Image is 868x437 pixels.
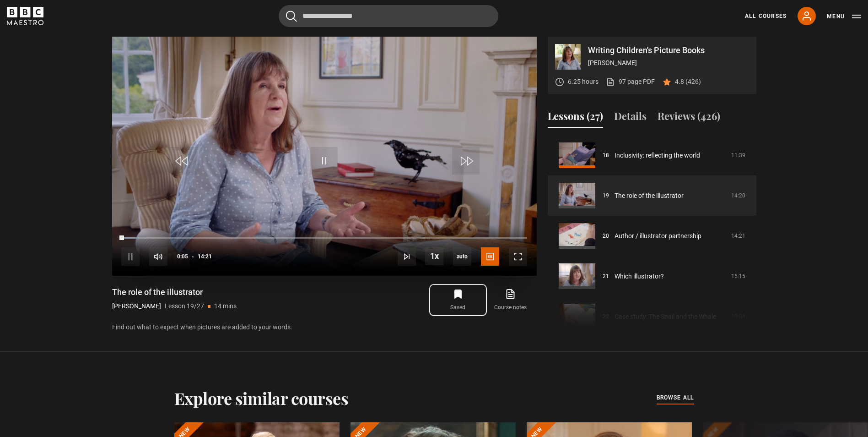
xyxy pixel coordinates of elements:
span: auto [453,247,471,266]
span: - [192,253,194,260]
p: [PERSON_NAME] [112,301,161,311]
button: Fullscreen [509,247,527,266]
p: [PERSON_NAME] [588,58,749,68]
a: Which illustrator? [615,272,664,281]
button: Toggle navigation [827,12,861,21]
a: Inclusivity: reflecting the world [615,151,700,160]
svg: BBC Maestro [7,7,43,25]
p: Lesson 19/27 [165,301,204,311]
button: Saved [432,287,484,313]
button: Next Lesson [398,247,416,266]
a: The role of the illustrator [615,191,684,201]
span: 14:21 [198,248,212,265]
button: Submit the search query [286,11,297,22]
button: Reviews (426) [658,109,720,128]
p: 6.25 hours [568,77,598,87]
span: browse all [657,393,694,402]
a: browse all [657,393,694,403]
h2: Explore similar courses [174,388,349,408]
a: Course notes [484,287,536,313]
button: Details [614,109,647,128]
span: 0:05 [177,248,188,265]
button: Lessons (27) [548,109,603,128]
p: 4.8 (426) [675,77,701,87]
button: Captions [481,247,499,266]
div: Progress Bar [121,237,527,239]
a: 97 page PDF [606,77,655,87]
button: Pause [121,247,140,266]
div: Current quality: 1080p [453,247,471,266]
a: All Courses [745,12,787,20]
input: Search [279,5,498,27]
h1: The role of the illustrator [112,287,237,298]
p: Writing Children's Picture Books [588,46,749,55]
p: 14 mins [214,301,237,311]
p: Find out what to expect when pictures are added to your words. [112,322,537,332]
video-js: Video Player [112,37,537,276]
a: Author / illustrator partnership [615,231,701,241]
button: Playback Rate [425,247,443,265]
button: Mute [149,247,167,266]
